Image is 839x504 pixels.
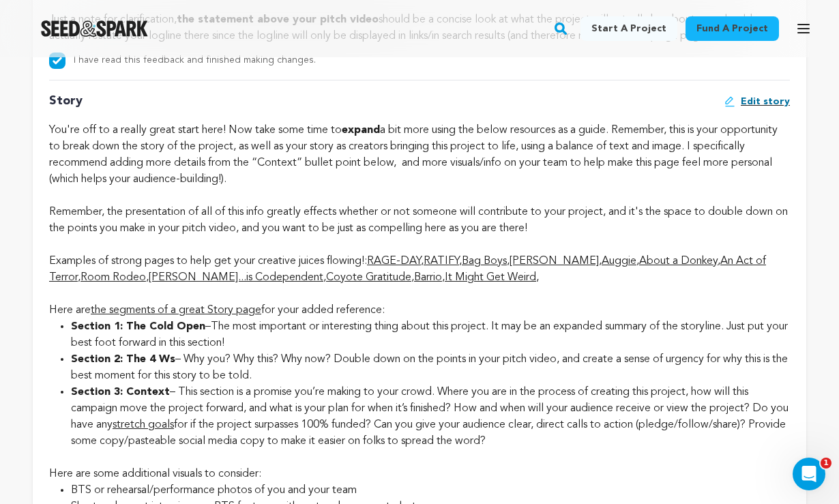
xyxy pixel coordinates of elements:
[462,256,507,267] a: Bag Boys
[49,256,766,283] a: An Act of Terror
[149,272,323,283] a: [PERSON_NAME]...is Codependent
[49,122,790,237] div: You're off to a really great start here! Now take some time to a bit more using the below resourc...
[414,272,442,283] a: Barrio
[71,321,205,332] strong: Section 1: The Cold Open
[580,16,677,41] a: Start a project
[510,256,599,267] a: [PERSON_NAME]
[74,55,316,65] label: I have read this feedback and finished making changes.
[686,16,779,41] a: Fund a project
[91,305,261,316] a: the segments of a great Story page
[80,272,146,283] a: Room Rodeo
[41,20,148,37] img: Seed&Spark Logo Dark Mode
[424,256,459,267] a: RATIFY
[639,256,718,267] a: About a Donkey
[326,272,411,283] a: Coyote Gratitude
[724,95,790,108] a: Edit story
[49,449,790,482] div: Here are some additional visuals to consider:
[445,272,536,283] a: It Might Get Weird
[71,482,790,499] li: BTS or rehearsal/performance photos of you and your team
[71,387,170,398] strong: Section 3: Context
[821,458,831,469] span: 1
[342,125,380,136] strong: expand
[113,419,174,430] a: stretch goals
[71,354,175,365] strong: Section 2: The 4 Ws
[367,256,421,267] a: RAGE-DAY
[71,318,790,351] li: –The most important or interesting thing about this project. It may be an expanded summary of the...
[49,91,83,111] p: Story
[49,253,790,286] div: Examples of strong pages to help get your creative juices flowing!: , , , , , , , , , , , ,
[71,351,790,384] li: – Why you? Why this? Why now? Double down on the points in your pitch video, and create a sense o...
[741,95,790,108] span: Edit story
[793,458,825,490] iframe: Intercom live chat
[49,286,790,318] div: Here are for your added reference:
[71,384,790,449] li: – This section is a promise you’re making to your crowd. Where you are in the process of creating...
[602,256,636,267] a: Auggie
[41,20,148,37] a: Seed&Spark Homepage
